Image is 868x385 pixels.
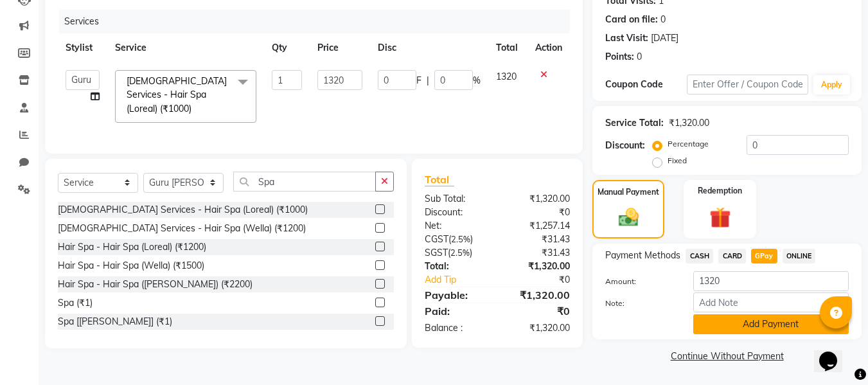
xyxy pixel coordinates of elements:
input: Add Note [693,292,849,312]
img: _gift.svg [703,204,738,231]
span: % [473,74,481,87]
input: Enter Offer / Coupon Code [687,75,808,94]
div: Coupon Code [605,78,686,91]
div: ₹31.43 [497,246,580,260]
span: 1320 [496,71,517,82]
div: ₹1,320.00 [497,287,580,303]
div: ₹0 [497,206,580,219]
div: Last Visit: [605,31,648,45]
th: Total [488,33,527,62]
a: Continue Without Payment [595,350,859,363]
div: ( ) [415,233,497,246]
img: _cash.svg [612,206,645,229]
div: Net: [415,219,497,233]
div: Payable: [415,287,497,303]
span: CASH [686,249,713,264]
th: Stylist [58,33,107,62]
label: Fixed [668,155,687,166]
a: x [191,103,197,114]
button: Apply [813,75,850,94]
div: ₹0 [497,303,580,319]
button: Add Payment [693,314,849,334]
label: Manual Payment [598,186,659,198]
span: | [427,74,429,87]
div: ₹31.43 [497,233,580,246]
div: ₹0 [511,273,580,287]
div: [DATE] [651,31,678,45]
div: Balance : [415,321,497,335]
div: 0 [660,13,666,26]
div: ₹1,320.00 [497,260,580,273]
span: CGST [425,233,448,245]
div: ₹1,320.00 [497,192,580,206]
span: [DEMOGRAPHIC_DATA] Services - Hair Spa (Loreal) (₹1000) [127,75,227,114]
span: CARD [718,249,746,264]
span: 2.5% [451,234,470,244]
th: Service [107,33,264,62]
label: Note: [596,298,683,309]
div: ₹1,320.00 [497,321,580,335]
div: Spa [[PERSON_NAME]] (₹1) [58,315,172,328]
div: Hair Spa - Hair Spa (Loreal) (₹1200) [58,240,206,254]
span: Payment Methods [605,249,680,262]
a: Add Tip [415,273,511,287]
div: [DEMOGRAPHIC_DATA] Services - Hair Spa (Wella) (₹1200) [58,222,306,235]
label: Amount: [596,276,683,287]
iframe: chat widget [814,334,855,372]
div: Sub Total: [415,192,497,206]
div: Card on file: [605,13,658,26]
div: Discount: [415,206,497,219]
span: Total [425,173,454,186]
div: Hair Spa - Hair Spa ([PERSON_NAME]) (₹2200) [58,278,252,291]
div: Hair Spa - Hair Spa (Wella) (₹1500) [58,259,204,273]
div: Total: [415,260,497,273]
div: [DEMOGRAPHIC_DATA] Services - Hair Spa (Loreal) (₹1000) [58,203,308,217]
div: 0 [637,50,642,64]
div: Spa (₹1) [58,296,93,310]
span: SGST [425,247,448,258]
th: Qty [264,33,310,62]
label: Percentage [668,138,709,150]
input: Amount [693,271,849,291]
div: Services [59,10,580,33]
span: F [416,74,421,87]
div: ₹1,257.14 [497,219,580,233]
div: Paid: [415,303,497,319]
th: Price [310,33,369,62]
span: GPay [751,249,777,264]
span: ONLINE [783,249,816,264]
div: Discount: [605,139,645,152]
div: ₹1,320.00 [669,116,709,130]
div: ( ) [415,246,497,260]
input: Search or Scan [233,172,376,192]
label: Redemption [698,185,742,197]
div: Service Total: [605,116,664,130]
div: Points: [605,50,634,64]
th: Action [527,33,570,62]
th: Disc [370,33,488,62]
span: 2.5% [450,247,470,258]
